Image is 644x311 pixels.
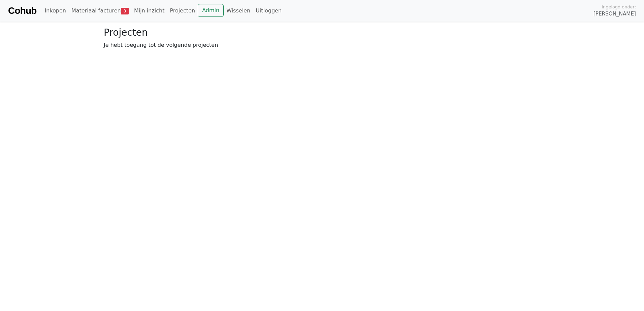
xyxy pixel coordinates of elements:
a: Mijn inzicht [131,4,167,18]
h3: Projecten [104,27,540,38]
a: Wisselen [224,4,253,18]
span: 8 [121,8,129,14]
a: Admin [198,4,224,17]
span: [PERSON_NAME] [593,10,636,18]
p: Je hebt toegang tot de volgende projecten [104,41,540,49]
a: Inkopen [42,4,68,18]
span: Ingelogd onder: [602,4,636,10]
a: Uitloggen [253,4,284,18]
a: Materiaal facturen8 [69,4,131,18]
a: Cohub [8,3,36,19]
a: Projecten [167,4,198,18]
